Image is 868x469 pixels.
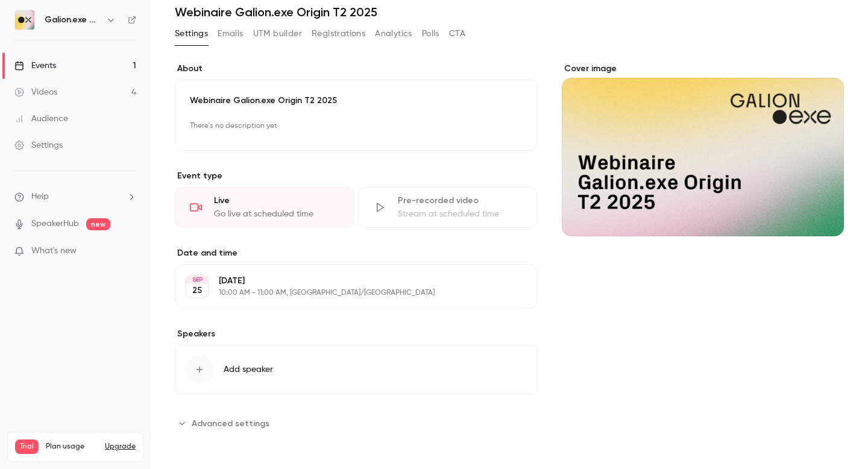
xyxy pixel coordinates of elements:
[175,63,538,75] label: About
[214,208,339,220] div: Go live at scheduled time
[15,10,34,30] img: Galion.exe Workshops
[219,288,474,298] p: 10:00 AM - 11:00 AM, [GEOGRAPHIC_DATA]/[GEOGRAPHIC_DATA]
[422,24,439,43] button: Polls
[312,24,365,43] button: Registrations
[31,190,49,203] span: Help
[31,218,79,230] a: SpeakerHub
[175,328,538,340] label: Speakers
[175,247,538,259] label: Date and time
[449,24,465,43] button: CTA
[562,63,844,236] section: Cover image
[253,24,302,43] button: UTM builder
[186,275,208,284] div: SEP
[398,208,523,220] div: Stream at scheduled time
[398,195,523,207] div: Pre-recorded video
[14,86,57,98] div: Videos
[86,218,110,230] span: new
[14,190,136,203] li: help-dropdown-opener
[14,113,68,125] div: Audience
[122,246,136,257] iframe: Noticeable Trigger
[105,442,136,452] button: Upgrade
[15,439,39,454] span: Trial
[31,245,77,257] span: What's new
[14,60,56,72] div: Events
[45,14,101,26] h6: Galion.exe Workshops
[375,24,412,43] button: Analytics
[192,417,269,430] span: Advanced settings
[562,63,844,75] label: Cover image
[175,187,354,228] div: LiveGo live at scheduled time
[190,116,523,136] p: There's no description yet
[224,364,273,376] span: Add speaker
[46,442,98,452] span: Plan usage
[175,414,277,433] button: Advanced settings
[218,24,243,43] button: Emails
[175,414,538,433] section: Advanced settings
[359,187,538,228] div: Pre-recorded videoStream at scheduled time
[175,345,538,394] button: Add speaker
[175,24,208,43] button: Settings
[190,95,523,107] p: Webinaire Galion.exe Origin T2 2025
[192,285,202,297] p: 25
[175,170,538,182] p: Event type
[219,275,474,287] p: [DATE]
[14,139,63,151] div: Settings
[214,195,339,207] div: Live
[175,5,844,19] h1: Webinaire Galion.exe Origin T2 2025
